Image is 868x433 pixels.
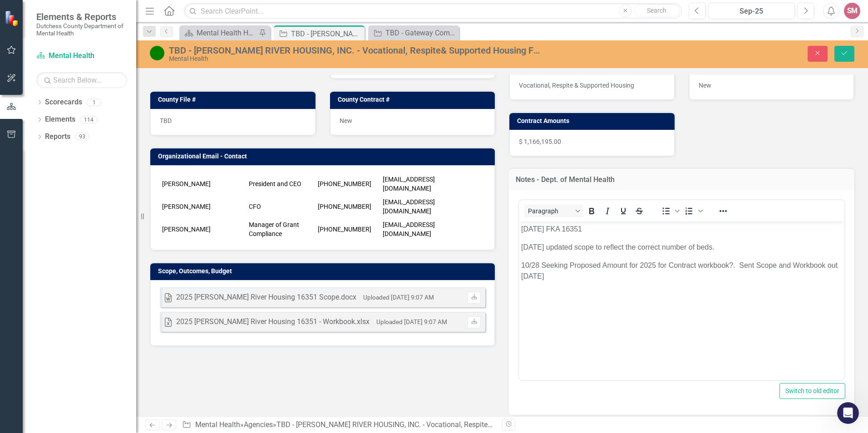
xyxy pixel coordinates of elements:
[844,3,860,19] button: SM
[681,205,704,217] div: Numbered list
[19,228,152,238] div: ClearPoint Advanced Training
[631,205,647,217] button: Strikethrough
[516,176,848,184] h3: Notes - Dept. of Mental Health
[176,317,370,327] div: 2025 [PERSON_NAME] River Housing 16351 - Workbook.xlsx
[291,28,362,39] div: TBD - [PERSON_NAME] RIVER HOUSING, INC. - Vocational, Respite& Supported Housing FKA 16351
[182,420,495,430] div: » »
[600,205,615,217] button: Italic
[160,172,247,195] td: [PERSON_NAME]
[616,205,631,217] button: Underline
[13,177,168,195] button: Search for help
[123,15,142,33] div: Profile image for Jack
[158,153,490,160] h3: Organizational Email - Contact
[247,218,316,241] td: Manager of Grant Compliance
[13,198,168,225] div: Getting Started Guide - Element Detail Pages
[634,5,680,17] button: Search
[136,283,182,320] button: Help
[13,225,168,241] div: ClearPoint Advanced Training
[12,306,33,312] span: Home
[80,116,98,123] div: 114
[45,97,82,108] a: Scorecards
[45,132,70,142] a: Reports
[528,207,572,215] span: Paragraph
[779,383,845,399] button: Switch to old editor
[91,283,136,320] button: News
[45,114,75,125] a: Elements
[316,195,380,218] td: [PHONE_NUMBER]
[380,172,475,195] td: [EMAIL_ADDRESS][DOMAIN_NAME]
[715,205,731,217] button: Reveal or hide additional toolbar items
[519,81,665,90] p: Vocational, Respite & Supported Housing
[385,27,457,39] div: TBD - Gateway Community Industries - Vocational Housing FKA 16002
[647,7,666,14] span: Search
[106,15,124,33] img: Profile image for Jeff
[18,64,163,80] p: Hi [PERSON_NAME]
[36,11,127,22] span: Elements & Reports
[584,205,599,217] button: Bold
[87,98,101,106] div: 1
[708,3,795,19] button: Sep-25
[158,96,311,103] h3: County File #
[380,195,475,218] td: [EMAIL_ADDRESS][DOMAIN_NAME]
[380,218,475,241] td: [EMAIL_ADDRESS][DOMAIN_NAME]
[19,245,152,255] div: Automation & Integration - Data Loader
[18,19,88,30] img: logo
[13,258,168,275] div: ClearPoint Updater Training
[75,133,89,141] div: 93
[370,27,457,39] a: TBD - Gateway Community Industries - Vocational Housing FKA 16002
[276,420,593,429] div: TBD - [PERSON_NAME] RIVER HOUSING, INC. - Vocational, Respite& Supported Housing FKA 16351
[184,3,682,19] input: Search ClearPoint...
[160,218,247,241] td: [PERSON_NAME]
[36,51,127,61] a: Mental Health
[363,294,434,301] small: Uploaded [DATE] 9:07 AM
[182,27,256,39] a: Mental Health Home Page
[247,172,316,195] td: President and CEO
[45,283,91,320] button: Messages
[837,402,859,424] iframe: Intercom live chat
[376,318,447,325] small: Uploaded [DATE] 9:07 AM
[19,262,152,271] div: ClearPoint Updater Training
[316,218,380,241] td: [PHONE_NUMBER]
[19,181,74,191] span: Search for help
[53,306,84,312] span: Messages
[517,118,670,124] h3: Contract Amounts
[244,420,273,429] a: Agencies
[160,117,172,124] span: TBD
[169,55,545,62] div: Mental Health
[5,10,20,26] img: ClearPoint Strategy
[195,420,240,429] a: Mental Health
[18,80,163,95] p: How can we help?
[247,195,316,218] td: CFO
[36,22,127,37] small: Dutchess County Department of Mental Health
[169,45,545,55] div: TBD - [PERSON_NAME] RIVER HOUSING, INC. - Vocational, Respite& Supported Housing FKA 16351
[176,292,356,303] div: 2025 [PERSON_NAME] River Housing 16351 Scope.docx
[13,241,168,258] div: Automation & Integration - Data Loader
[36,72,127,88] input: Search Below...
[340,117,352,124] span: New
[197,27,256,39] div: Mental Health Home Page
[156,15,173,31] div: Close
[160,195,247,218] td: [PERSON_NAME]
[158,268,490,275] h3: Scope, Outcomes, Budget
[711,6,792,17] div: Sep-25
[699,82,711,89] span: New
[519,138,561,145] span: $ 1,166,195.00
[524,205,583,217] button: Block Paragraph
[150,46,164,60] img: Active
[316,172,380,195] td: [PHONE_NUMBER]
[105,306,122,312] span: News
[519,221,844,380] iframe: Rich Text Area
[338,96,491,103] h3: County Contract #
[658,205,681,217] div: Bullet list
[19,202,152,221] div: Getting Started Guide - Element Detail Pages
[152,306,166,312] span: Help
